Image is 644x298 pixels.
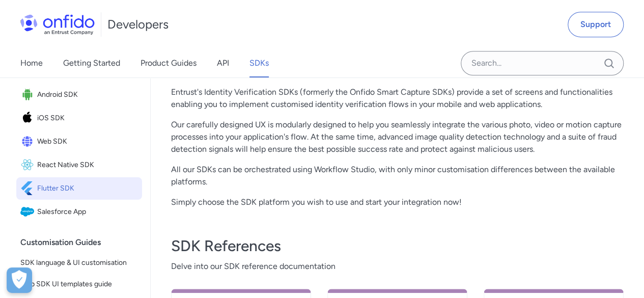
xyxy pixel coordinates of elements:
[7,267,32,293] button: Open Preferences
[37,88,138,102] span: Android SDK
[20,158,37,172] img: IconReact Native SDK
[249,49,269,77] a: SDKs
[16,130,142,153] a: IconWeb SDKWeb SDK
[37,158,138,172] span: React Native SDK
[141,49,197,77] a: Product Guides
[37,111,138,125] span: iOS SDK
[20,88,37,102] img: IconAndroid SDK
[20,111,37,125] img: IconiOS SDK
[16,274,142,294] a: Web SDK UI templates guide
[37,134,138,149] span: Web SDK
[107,16,169,33] h1: Developers
[16,253,142,273] a: SDK language & UI customisation
[171,236,624,256] h3: SDK References
[461,51,624,75] input: Onfido search input field
[16,154,142,176] a: IconReact Native SDKReact Native SDK
[217,49,229,77] a: API
[7,267,32,293] div: Cookie Preferences
[20,232,146,253] div: Customisation Guides
[568,12,624,37] a: Support
[16,107,142,129] a: IconiOS SDKiOS SDK
[20,278,138,290] span: Web SDK UI templates guide
[20,14,95,35] img: Onfido Logo
[37,181,138,196] span: Flutter SDK
[20,205,37,219] img: IconSalesforce App
[20,134,37,149] img: IconWeb SDK
[20,49,43,77] a: Home
[63,49,120,77] a: Getting Started
[16,201,142,223] a: IconSalesforce AppSalesforce App
[20,181,37,196] img: IconFlutter SDK
[20,257,138,269] span: SDK language & UI customisation
[16,177,142,200] a: IconFlutter SDKFlutter SDK
[171,164,624,188] p: All our SDKs can be orchestrated using Workflow Studio, with only minor customisation differences...
[16,84,142,106] a: IconAndroid SDKAndroid SDK
[171,196,624,208] p: Simply choose the SDK platform you wish to use and start your integration now!
[171,119,624,155] p: Our carefully designed UX is modularly designed to help you seamlessly integrate the various phot...
[37,205,138,219] span: Salesforce App
[171,260,624,273] span: Delve into our SDK reference documentation
[171,86,624,111] p: Entrust's Identity Verification SDKs (formerly the Onfido Smart Capture SDKs) provide a set of sc...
